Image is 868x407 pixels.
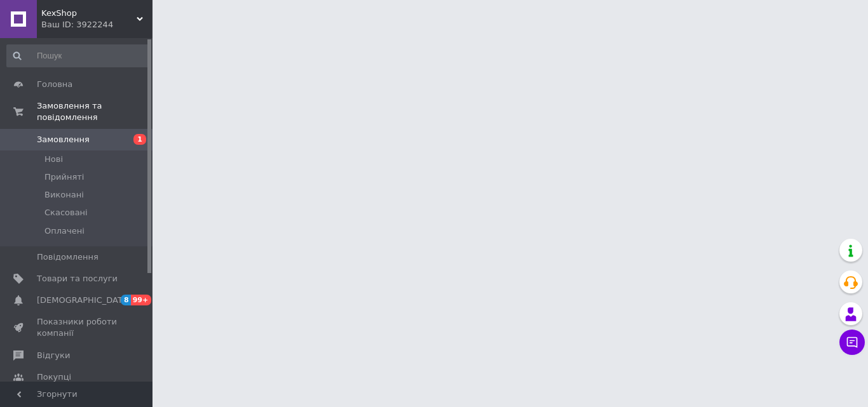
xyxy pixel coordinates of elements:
[44,225,85,237] span: Оплачені
[41,8,137,19] span: KexShop
[37,316,118,339] span: Показники роботи компанії
[37,251,98,263] span: Повідомлення
[44,189,84,201] span: Виконані
[6,44,150,67] input: Пошук
[839,330,865,355] button: Чат з покупцем
[37,79,72,90] span: Головна
[44,171,84,183] span: Прийняті
[44,154,63,165] span: Нові
[121,295,131,305] span: 8
[131,295,152,305] span: 99+
[37,350,70,361] span: Відгуки
[37,134,90,145] span: Замовлення
[44,207,88,218] span: Скасовані
[37,273,118,284] span: Товари та послуги
[37,295,131,306] span: [DEMOGRAPHIC_DATA]
[41,19,153,30] div: Ваш ID: 3922244
[37,371,71,383] span: Покупці
[133,134,146,145] span: 1
[37,100,153,123] span: Замовлення та повідомлення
